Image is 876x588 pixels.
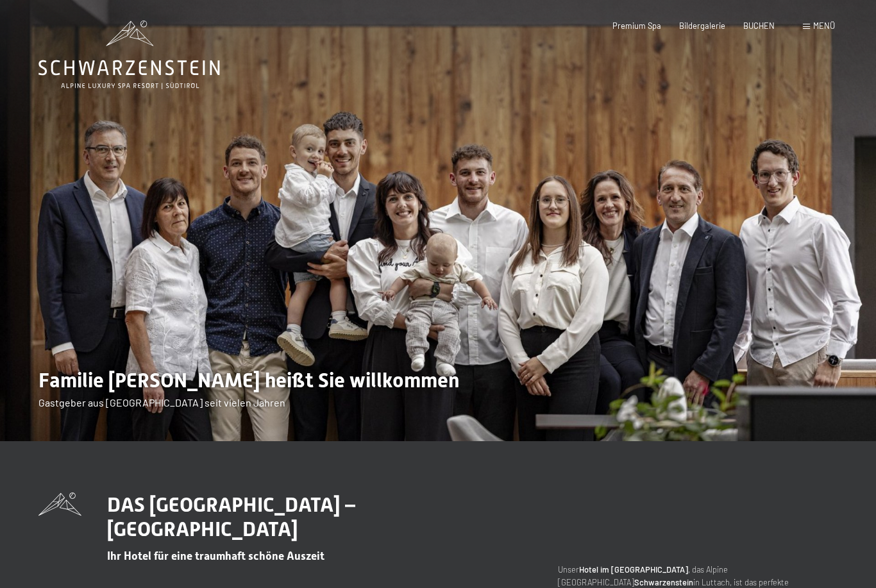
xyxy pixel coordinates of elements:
[813,21,835,31] span: Menü
[107,550,324,562] span: Ihr Hotel für eine traumhaft schöne Auszeit
[107,492,355,541] span: DAS [GEOGRAPHIC_DATA] – [GEOGRAPHIC_DATA]
[579,564,688,575] strong: Hotel im [GEOGRAPHIC_DATA]
[612,21,661,31] a: Premium Spa
[38,396,285,408] span: Gastgeber aus [GEOGRAPHIC_DATA] seit vielen Jahren
[743,21,775,31] a: BUCHEN
[38,368,459,392] span: Familie [PERSON_NAME] heißt Sie willkommen
[679,21,725,31] a: Bildergalerie
[634,577,693,587] strong: Schwarzenstein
